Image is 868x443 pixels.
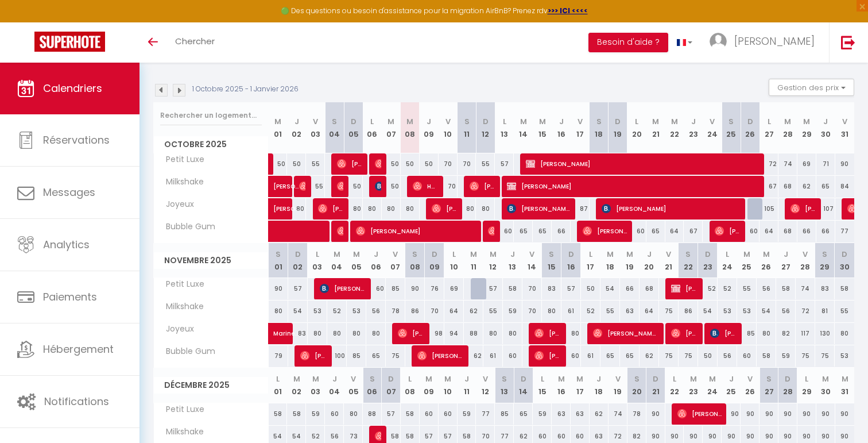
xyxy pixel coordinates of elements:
th: 08 [405,243,425,278]
p: 1 Octobre 2025 - 1 Janvier 2026 [192,84,299,95]
span: [PERSON_NAME] [583,220,627,242]
abbr: S [276,249,281,260]
th: 06 [363,102,382,153]
abbr: J [559,116,564,127]
div: 66 [816,221,835,242]
div: 66 [552,221,571,242]
div: 75 [659,301,679,322]
div: 90 [269,278,288,299]
div: 77 [835,221,854,242]
div: 50 [420,153,439,175]
th: 14 [522,243,542,278]
div: 68 [640,278,659,299]
span: Joyeux [156,323,199,336]
span: Chercher [175,35,215,47]
div: 57 [495,153,514,175]
div: 61 [561,301,581,322]
div: 74 [796,278,815,299]
th: 12 [483,243,503,278]
abbr: M [274,116,281,127]
div: 68 [778,176,797,197]
span: Bubble Gum [156,221,218,233]
div: 76 [425,278,444,299]
span: [PERSON_NAME] [356,220,476,242]
span: Milkshake [156,301,207,313]
th: 03 [308,243,327,278]
th: 03 [306,102,325,153]
abbr: V [666,249,671,260]
span: [PERSON_NAME] [671,278,696,299]
abbr: J [691,116,696,127]
abbr: D [295,249,301,260]
th: 20 [627,102,646,153]
span: [PERSON_NAME] [398,322,423,344]
div: 105 [759,198,778,219]
abbr: S [464,116,470,127]
th: 02 [287,102,306,153]
abbr: M [387,116,394,127]
abbr: D [483,116,489,127]
span: Notifications [44,394,109,409]
th: 26 [741,102,759,153]
div: 54 [698,301,718,322]
abbr: M [652,116,659,127]
a: Chercher [166,22,223,63]
abbr: L [589,249,592,260]
abbr: D [842,249,847,260]
abbr: S [728,116,734,127]
span: [PERSON_NAME] [337,153,362,175]
th: 16 [552,102,571,153]
div: 80 [401,198,420,219]
abbr: J [294,116,299,127]
div: 80 [476,198,495,219]
span: Milkshake [156,176,207,188]
span: Marine Duvivier [273,317,300,338]
div: 55 [737,278,757,299]
div: 107 [816,198,835,219]
div: 55 [483,301,503,322]
abbr: J [823,116,828,127]
div: 80 [347,323,366,344]
abbr: L [370,116,374,127]
div: 94 [444,323,464,344]
abbr: L [316,249,319,260]
div: 65 [533,221,552,242]
abbr: V [313,116,318,127]
div: 56 [776,301,796,322]
div: 70 [439,176,458,197]
div: 55 [306,176,325,197]
abbr: D [615,116,621,127]
abbr: J [647,249,652,260]
div: 63 [620,301,640,322]
div: 64 [640,301,659,322]
span: Analytics [43,237,90,252]
div: 71 [816,153,835,175]
th: 22 [679,243,698,278]
div: 59 [503,301,522,322]
a: Marine Duvivier [269,323,288,345]
span: Petit Luxe [156,153,207,166]
div: 55 [476,153,495,175]
div: 80 [363,198,382,219]
span: [PERSON_NAME] [677,403,722,425]
th: 11 [458,102,476,153]
abbr: M [763,249,770,260]
img: ... [710,33,727,50]
div: 58 [776,278,796,299]
span: [PERSON_NAME] [320,278,364,299]
th: 25 [737,243,757,278]
th: 30 [835,243,854,278]
th: 14 [514,102,533,153]
div: 58 [835,278,854,299]
div: 80 [503,323,522,344]
abbr: M [334,249,340,260]
div: 57 [288,278,308,299]
th: 26 [757,243,776,278]
th: 04 [327,243,347,278]
abbr: S [596,116,602,127]
div: 69 [797,153,816,175]
div: 80 [458,198,476,219]
div: 50 [382,153,401,175]
div: 69 [444,278,464,299]
div: 54 [288,301,308,322]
